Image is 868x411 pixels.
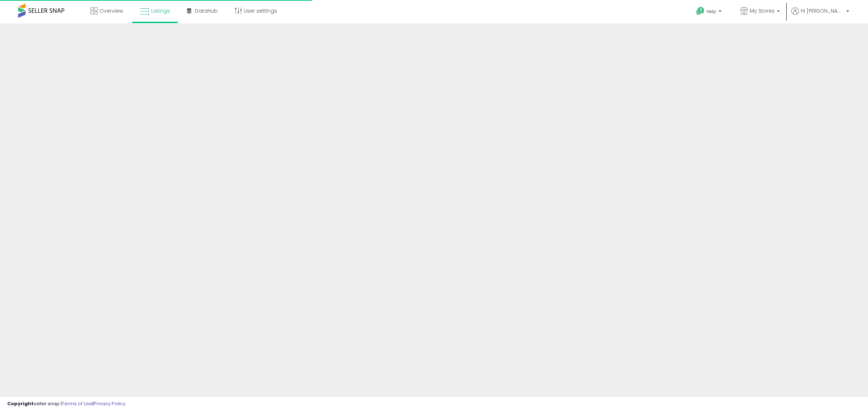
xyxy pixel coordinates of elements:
[801,7,844,14] span: Hi [PERSON_NAME]
[690,1,729,23] a: Help
[195,7,218,14] span: DataHub
[791,7,849,23] a: Hi [PERSON_NAME]
[707,8,716,14] span: Help
[696,7,705,16] i: Get Help
[99,7,123,14] span: Overview
[750,7,775,14] span: My Stores
[151,7,170,14] span: Listings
